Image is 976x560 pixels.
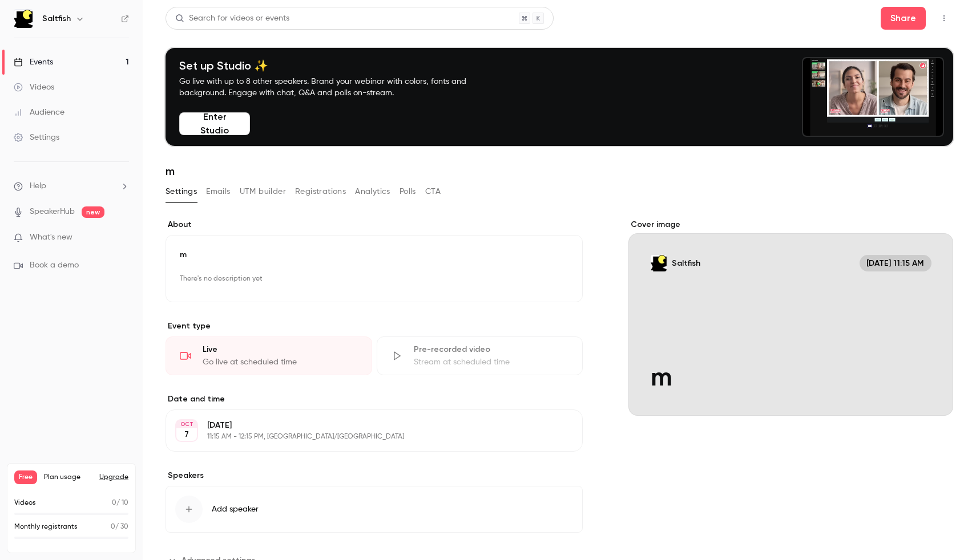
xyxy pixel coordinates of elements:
[30,180,46,192] span: Help
[166,336,372,375] div: LiveGo live at scheduled time
[166,393,583,405] label: Date and time
[14,132,59,143] div: Settings
[207,432,522,441] p: 11:15 AM - 12:15 PM, [GEOGRAPHIC_DATA]/[GEOGRAPHIC_DATA]
[203,344,358,355] div: Live
[179,112,250,135] button: Enter Studio
[203,356,358,368] div: Go live at scheduled time
[112,498,128,508] p: / 10
[30,232,72,244] span: What's new
[240,182,286,201] button: UTM builder
[377,336,583,375] div: Pre-recorded videoStream at scheduled time
[14,10,33,28] img: Saltfish
[111,522,128,532] p: / 30
[425,182,441,201] button: CTA
[44,473,92,482] span: Plan usage
[14,180,129,192] li: help-dropdown-opener
[30,259,79,271] span: Book a demo
[179,76,493,99] p: Go live with up to 8 other speakers. Brand your webinar with colors, fonts and background. Engage...
[414,344,569,355] div: Pre-recorded video
[414,356,569,368] div: Stream at scheduled time
[295,182,346,201] button: Registrations
[14,107,64,118] div: Audience
[42,13,71,25] h6: Saltfish
[628,219,953,230] label: Cover image
[400,182,416,201] button: Polls
[30,206,75,218] a: SpeakerHub
[166,182,197,201] button: Settings
[179,59,493,72] h4: Set up Studio ✨
[166,219,583,230] label: About
[180,249,568,261] p: m
[111,524,115,530] span: 0
[166,320,583,332] p: Event type
[14,522,78,532] p: Monthly registrants
[166,470,583,481] label: Speakers
[112,500,116,506] span: 0
[176,420,197,428] div: OCT
[184,429,189,440] p: 7
[82,206,104,218] span: new
[14,470,37,484] span: Free
[14,56,53,68] div: Events
[166,486,583,533] button: Add speaker
[180,270,568,288] p: There's no description yet
[115,233,129,243] iframe: Noticeable Trigger
[175,13,289,25] div: Search for videos or events
[206,182,230,201] button: Emails
[14,82,54,93] div: Videos
[881,7,926,30] button: Share
[212,504,259,515] span: Add speaker
[355,182,390,201] button: Analytics
[207,420,522,431] p: [DATE]
[166,164,953,178] h1: m
[14,498,36,508] p: Videos
[628,219,953,416] section: Cover image
[99,473,128,482] button: Upgrade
